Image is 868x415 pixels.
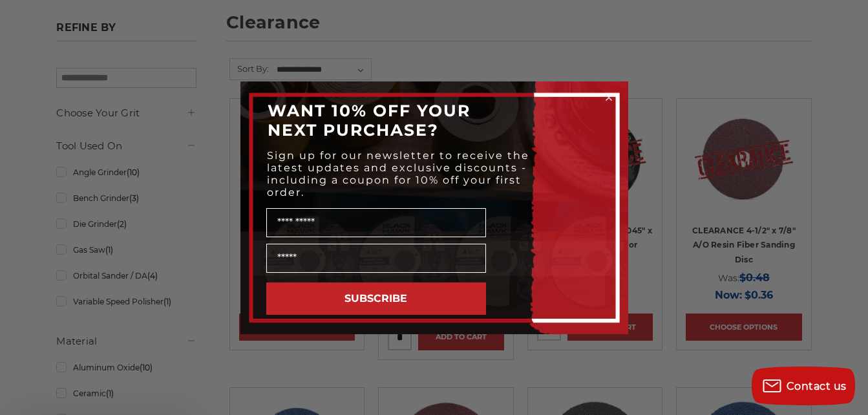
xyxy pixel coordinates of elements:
[787,380,847,392] span: Contact us
[267,149,529,198] span: Sign up for our newsletter to receive the latest updates and exclusive discounts - including a co...
[602,91,615,104] button: Close dialog
[752,367,855,405] button: Contact us
[266,244,486,273] input: Email
[268,101,471,140] span: WANT 10% OFF YOUR NEXT PURCHASE?
[266,282,486,315] button: SUBSCRIBE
